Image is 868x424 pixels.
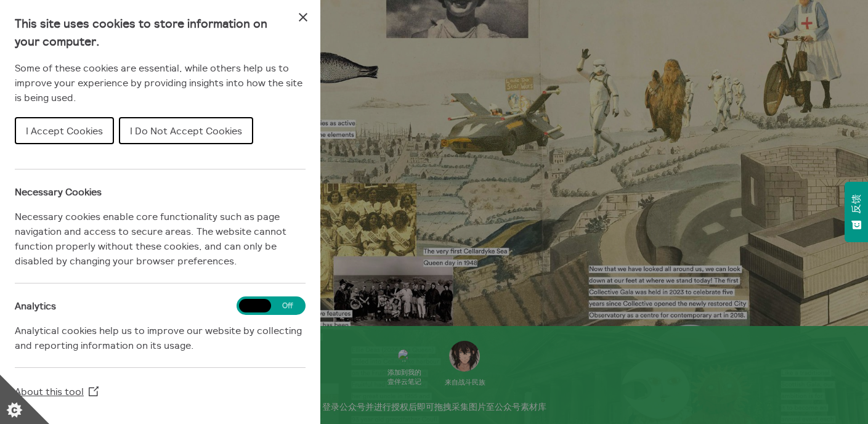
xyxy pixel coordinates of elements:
[851,194,861,214] font: 反馈
[15,60,306,105] p: Some of these cookies are essential, while others help us to improve your experience by providing...
[15,385,99,397] a: About this tool
[845,182,868,242] button: 反馈 - 显示调查
[130,124,242,137] span: I Do Not Accept Cookies
[15,15,306,51] h1: This site uses cookies to store information on your computer.
[15,184,306,199] h2: Necessary Cookies
[26,124,103,137] span: I Accept Cookies
[15,323,306,353] p: Analytical cookies help us to improve our website by collecting and reporting information on its ...
[15,117,114,144] button: I Accept Cookies
[119,117,253,144] button: I Do Not Accept Cookies
[15,209,306,268] p: Necessary cookies enable core functionality such as page navigation and access to secure areas. T...
[15,298,306,313] h3: Analytics
[239,299,271,312] span: On
[271,299,303,312] span: Off
[296,10,310,25] button: Close Cookie Control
